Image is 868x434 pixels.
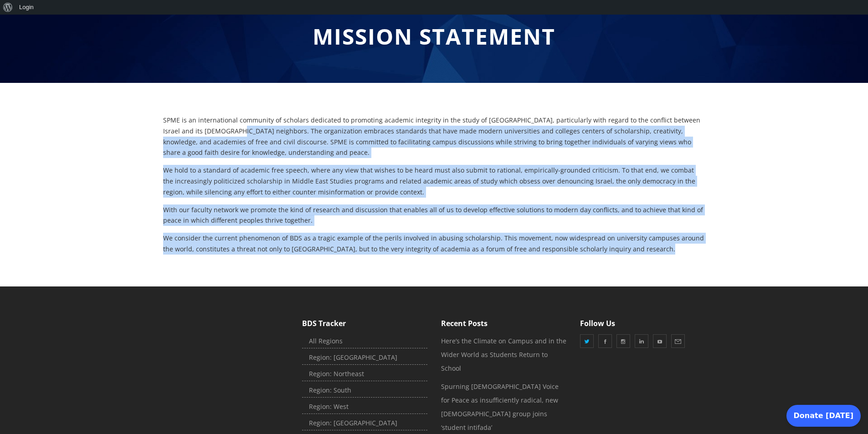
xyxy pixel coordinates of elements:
p: SPME is an international community of scholars dedicated to promoting academic integrity in the s... [163,115,705,158]
p: We hold to a standard of academic free speech, where any view that wishes to be heard must also s... [163,165,705,197]
a: Region: West [302,400,427,414]
a: Region: South [302,383,427,398]
a: Region: Northeast [302,367,427,381]
a: Spurning [DEMOGRAPHIC_DATA] Voice for Peace as insufficiently radical, new [DEMOGRAPHIC_DATA] gro... [441,382,559,432]
p: We consider the current phenomenon of BDS as a tragic example of the perils involved in abusing s... [163,233,705,255]
span: Mission Statement [313,21,555,51]
h5: Follow Us [580,318,705,328]
a: Here’s the Climate on Campus and in the Wider World as Students Return to School [441,337,566,373]
a: Region: [GEOGRAPHIC_DATA] [302,351,427,365]
h5: Recent Posts [441,318,566,328]
a: Region: [GEOGRAPHIC_DATA] [302,416,427,430]
h5: BDS Tracker [302,318,427,328]
p: With our faculty network we promote the kind of research and discussion that enables all of us to... [163,204,705,226]
a: All Regions [302,334,427,348]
